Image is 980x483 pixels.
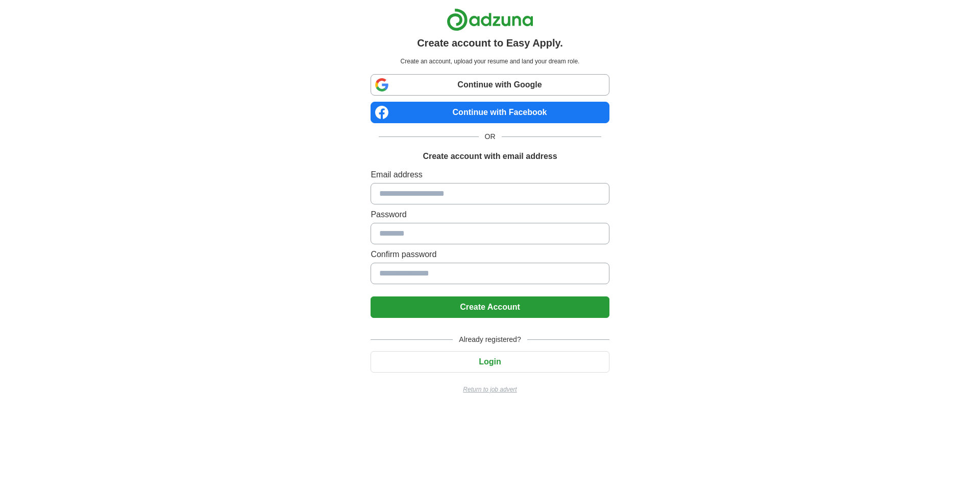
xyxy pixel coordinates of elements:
[371,169,609,181] label: Email address
[371,351,609,373] button: Login
[371,248,609,261] label: Confirm password
[447,8,533,31] img: Adzuna logo
[371,357,609,366] a: Login
[453,334,527,345] span: Already registered?
[417,35,563,51] h1: Create account to Easy Apply.
[371,209,609,221] label: Password
[371,74,609,96] a: Continue with Google
[371,102,609,123] a: Continue with Facebook
[479,131,502,142] span: OR
[371,296,609,318] button: Create Account
[423,150,557,163] h1: Create account with email address
[373,57,607,66] p: Create an account, upload your resume and land your dream role.
[371,385,609,394] a: Return to job advert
